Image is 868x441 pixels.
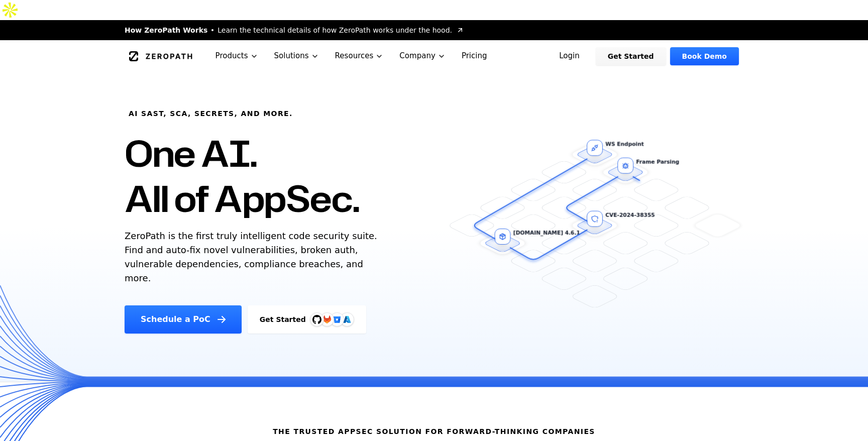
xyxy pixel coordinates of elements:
[113,40,755,72] nav: Global
[547,47,592,65] a: Login
[125,131,359,221] h1: One AI. All of AppSec.
[391,40,454,72] button: Company
[129,108,293,119] h6: AI SAST, SCA, Secrets, and more.
[218,25,452,35] span: Learn the technical details of how ZeroPath works under the hood.
[248,305,366,334] a: Get StartedGitHubGitLabAzure
[670,47,739,65] a: Book Demo
[454,40,495,72] a: Pricing
[125,229,382,285] p: ZeroPath is the first truly intelligent code security suite. Find and auto-fix novel vulnerabilit...
[125,305,242,334] a: Schedule a PoC
[343,315,351,323] img: Azure
[332,314,343,325] svg: Bitbucket
[327,40,392,72] button: Resources
[312,315,321,324] img: GitHub
[125,25,464,35] a: How ZeroPath WorksLearn the technical details of how ZeroPath works under the hood.
[273,426,595,436] h6: The Trusted AppSec solution for forward-thinking companies
[207,40,266,72] button: Products
[317,309,337,329] img: GitLab
[125,25,207,35] span: How ZeroPath Works
[266,40,327,72] button: Solutions
[596,47,666,65] a: Get Started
